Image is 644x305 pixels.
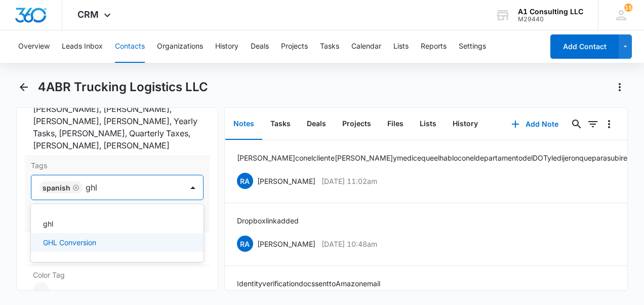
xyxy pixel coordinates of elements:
[393,30,409,63] button: Lists
[115,30,145,63] button: Contacts
[31,160,204,171] label: Tags
[157,30,203,63] button: Organizations
[237,236,253,252] span: RA
[321,239,377,249] p: [DATE] 10:48am
[43,218,53,229] p: ghl
[43,183,70,192] div: Spanish
[518,8,583,16] div: account name
[25,74,210,156] div: Assigned To[PERSON_NAME], [PERSON_NAME], [PERSON_NAME], [PERSON_NAME], [PERSON_NAME], [PERSON_NAM...
[281,30,308,63] button: Projects
[251,30,269,63] button: Deals
[320,30,339,63] button: Tasks
[459,30,486,63] button: Settings
[33,91,202,151] dd: [PERSON_NAME], [PERSON_NAME], [PERSON_NAME], [PERSON_NAME], [PERSON_NAME], [PERSON_NAME], Yearly ...
[379,108,412,140] button: Files
[262,108,299,140] button: Tasks
[215,30,238,63] button: History
[351,30,381,63] button: Calendar
[16,79,32,95] button: Back
[624,4,632,12] span: 15
[237,278,380,289] p: Identity verification docs sent to Amazon email
[225,108,262,140] button: Notes
[38,80,208,95] h1: 4ABR Trucking Logistics LLC
[445,108,486,140] button: History
[518,16,583,23] div: account id
[18,30,50,63] button: Overview
[321,176,377,186] p: [DATE] 11:02am
[257,176,315,186] p: [PERSON_NAME]
[550,34,619,59] button: Add Contact
[43,237,96,248] p: GHL Conversion
[569,116,585,132] button: Search...
[501,112,569,136] button: Add Note
[601,116,617,132] button: Overflow Menu
[25,265,210,303] div: Color Tag
[612,79,628,95] button: Actions
[77,9,99,20] span: CRM
[585,116,601,132] button: Filters
[257,239,315,249] p: [PERSON_NAME]
[624,4,632,12] div: notifications count
[25,232,210,265] div: Next Contact Date---
[33,270,202,280] label: Color Tag
[237,173,253,189] span: RA
[62,30,103,63] button: Leads Inbox
[237,215,299,226] p: Dropbox link added
[421,30,447,63] button: Reports
[70,184,79,191] div: Remove Spanish
[334,108,379,140] button: Projects
[299,108,334,140] button: Deals
[412,108,445,140] button: Lists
